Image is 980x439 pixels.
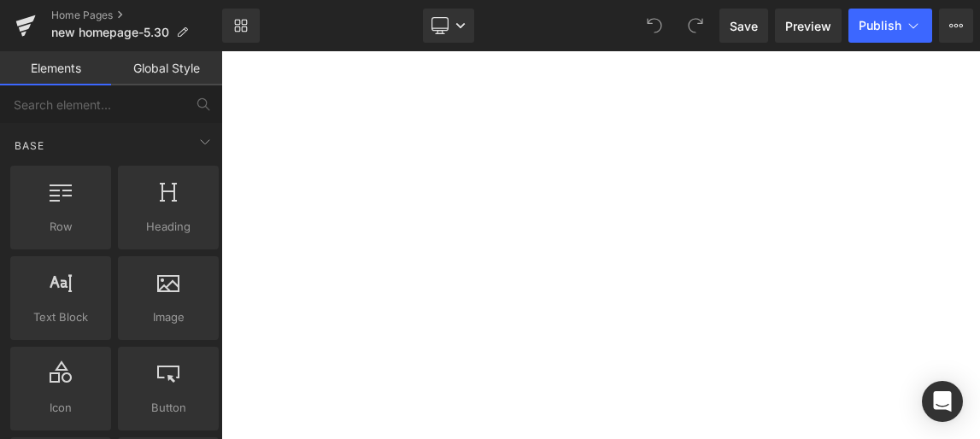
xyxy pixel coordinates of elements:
[111,51,222,85] a: Global Style
[123,218,214,236] span: Heading
[13,138,46,154] span: Base
[637,9,672,43] button: Undo
[15,399,106,417] span: Icon
[123,308,214,326] span: Image
[678,9,713,43] button: Redo
[15,308,106,326] span: Text Block
[922,381,963,422] div: Open Intercom Messenger
[939,9,973,43] button: More
[15,218,106,236] span: Row
[775,9,842,43] a: Preview
[859,19,901,32] span: Publish
[51,26,169,39] span: new homepage-5.30
[730,17,758,35] span: Save
[51,9,222,22] a: Home Pages
[785,17,831,35] span: Preview
[848,9,932,43] button: Publish
[222,9,260,43] a: New Library
[123,399,214,417] span: Button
